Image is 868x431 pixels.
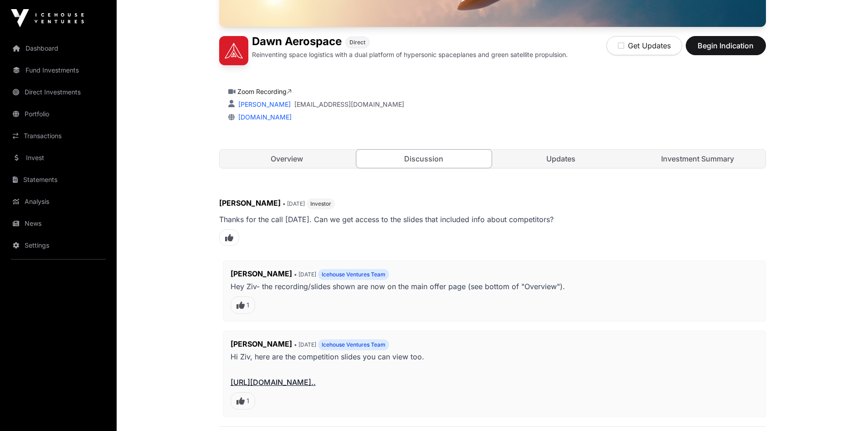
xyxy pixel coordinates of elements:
[236,100,291,108] a: [PERSON_NAME]
[282,200,305,207] span: • [DATE]
[247,301,249,310] span: 1
[493,150,629,168] a: Updates
[231,269,292,278] span: [PERSON_NAME]
[231,280,758,293] p: Hey Ziv- the recording/slides shown are now on the main offer page (see bottom of "Overview").
[219,213,766,226] p: Thanks for the call [DATE]. Can we get access to the slides that included info about competitors?
[7,235,109,255] a: Settings
[235,113,292,121] a: [DOMAIN_NAME]
[220,150,355,168] a: Overview
[294,271,316,278] span: • [DATE]
[310,200,331,208] span: Investor
[7,38,109,58] a: Dashboard
[220,150,765,168] nav: Tabs
[231,339,292,348] span: [PERSON_NAME]
[231,296,255,314] span: Like this comment
[237,88,292,95] a: Zoom Recording
[7,104,109,124] a: Portfolio
[231,378,316,387] a: [URL][DOMAIN_NAME]..
[7,170,109,190] a: Statements
[356,149,492,168] a: Discussion
[322,341,385,348] span: Icehouse Ventures Team
[7,192,109,212] a: Analysis
[219,198,281,208] span: [PERSON_NAME]
[7,148,109,168] a: Invest
[349,39,365,46] span: Direct
[219,229,239,246] span: Like this comment
[686,36,766,55] button: Begin Indication
[219,36,248,65] img: Dawn Aerospace
[294,100,404,109] a: [EMAIL_ADDRESS][DOMAIN_NAME]
[606,36,682,55] button: Get Updates
[231,392,255,410] span: Like this comment
[294,341,316,348] span: • [DATE]
[7,82,109,102] a: Direct Investments
[697,40,755,51] span: Begin Indication
[7,126,109,146] a: Transactions
[322,271,385,278] span: Icehouse Ventures Team
[822,387,868,431] iframe: Chat Widget
[252,36,342,48] h1: Dawn Aerospace
[630,150,765,168] a: Investment Summary
[11,9,84,27] img: Icehouse Ventures Logo
[7,213,109,234] a: News
[686,45,766,54] a: Begin Indication
[7,60,109,80] a: Fund Investments
[247,396,249,405] span: 1
[252,50,568,59] p: Reinventing space logistics with a dual platform of hypersonic spaceplanes and green satellite pr...
[231,350,758,389] p: Hi Ziv, here are the competition slides you can view too.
